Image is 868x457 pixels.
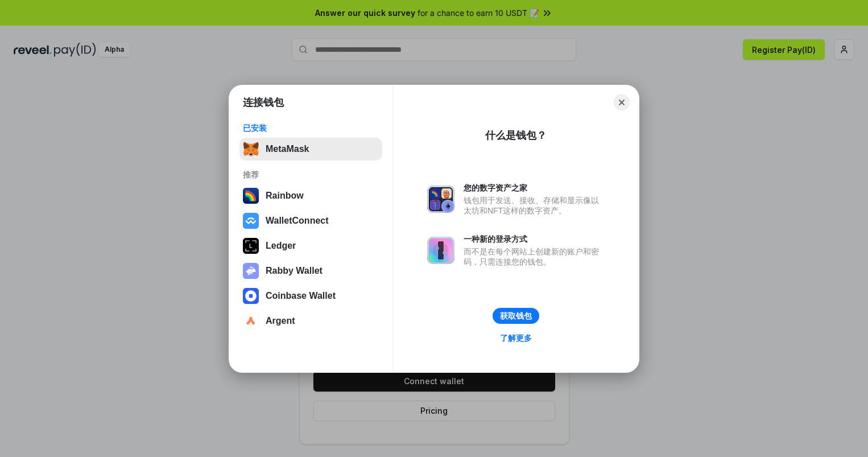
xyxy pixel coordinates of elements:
div: Coinbase Wallet [266,291,336,301]
button: Argent [239,310,382,332]
div: 推荐 [243,170,379,180]
div: 钱包用于发送、接收、存储和显示像以太坊和NFT这样的数字资产。 [464,195,605,216]
img: svg+xml,%3Csvg%20width%3D%2228%22%20height%3D%2228%22%20viewBox%3D%220%200%2028%2028%22%20fill%3D... [243,213,259,229]
img: svg+xml,%3Csvg%20xmlns%3D%22http%3A%2F%2Fwww.w3.org%2F2000%2Fsvg%22%20fill%3D%22none%22%20viewBox... [243,263,259,279]
img: svg+xml,%3Csvg%20xmlns%3D%22http%3A%2F%2Fwww.w3.org%2F2000%2Fsvg%22%20width%3D%2228%22%20height%3... [243,238,259,254]
div: 而不是在每个网站上创建新的账户和密码，只需连接您的钱包。 [464,246,605,267]
img: svg+xml,%3Csvg%20xmlns%3D%22http%3A%2F%2Fwww.w3.org%2F2000%2Fsvg%22%20fill%3D%22none%22%20viewBox... [427,237,454,264]
a: 了解更多 [493,331,539,345]
div: 什么是钱包？ [485,129,547,142]
button: Close [614,94,630,110]
div: Ledger [266,241,296,251]
div: Argent [266,316,295,326]
img: svg+xml,%3Csvg%20width%3D%22120%22%20height%3D%22120%22%20viewBox%3D%220%200%20120%20120%22%20fil... [243,188,259,204]
img: svg+xml,%3Csvg%20fill%3D%22none%22%20height%3D%2233%22%20viewBox%3D%220%200%2035%2033%22%20width%... [243,141,259,157]
img: svg+xml,%3Csvg%20width%3D%2228%22%20height%3D%2228%22%20viewBox%3D%220%200%2028%2028%22%20fill%3D... [243,288,259,304]
button: Rabby Wallet [239,260,382,282]
button: Coinbase Wallet [239,285,382,307]
div: 您的数字资产之家 [464,183,605,193]
img: svg+xml,%3Csvg%20xmlns%3D%22http%3A%2F%2Fwww.w3.org%2F2000%2Fsvg%22%20fill%3D%22none%22%20viewBox... [427,186,454,213]
h1: 连接钱包 [243,96,284,109]
button: 获取钱包 [493,308,539,324]
button: Rainbow [239,184,382,207]
div: 获取钱包 [500,311,532,321]
button: Ledger [239,234,382,257]
div: Rabby Wallet [266,266,323,276]
button: WalletConnect [239,209,382,232]
img: svg+xml,%3Csvg%20width%3D%2228%22%20height%3D%2228%22%20viewBox%3D%220%200%2028%2028%22%20fill%3D... [243,313,259,329]
div: Rainbow [266,191,304,201]
div: 一种新的登录方式 [464,234,605,244]
div: WalletConnect [266,216,329,226]
div: MetaMask [266,144,309,154]
div: 了解更多 [500,333,532,343]
div: 已安装 [243,123,379,133]
button: MetaMask [239,138,382,160]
